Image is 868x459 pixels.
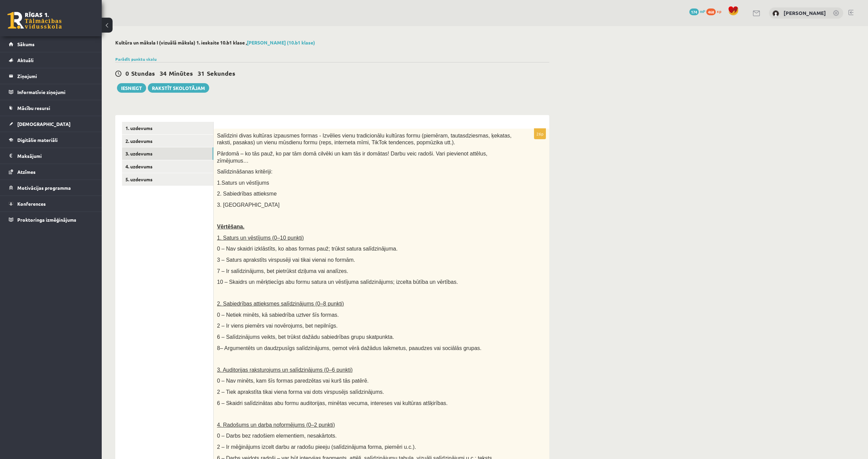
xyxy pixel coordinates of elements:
a: [DEMOGRAPHIC_DATA] [9,116,93,132]
a: 5. uzdevums [122,173,213,186]
button: Iesniegt [117,83,146,93]
a: 468 xp [706,8,725,14]
span: 2 – Tiek aprakstīta tikai viena forma vai dots virspusējs salīdzinājums. [217,389,384,395]
a: Aktuāli [9,52,93,68]
span: 4. Radošums un darba noformējums (0–2 punkti) [217,422,335,428]
span: [DEMOGRAPHIC_DATA] [17,121,71,127]
span: 1. Saturs un vēstījums (0–10 punkti) [217,235,304,241]
span: Digitālie materiāli [17,137,58,143]
span: 3. Auditorijas raksturojums un salīdzinājums (0–6 punkti) [217,367,353,373]
span: Atzīmes [17,169,36,175]
span: Sekundes [207,69,235,77]
a: Informatīvie ziņojumi [9,84,93,100]
h2: Kultūra un māksla I (vizuālā māksla) 1. ieskaite 10.b1 klase , [115,40,549,45]
span: 2 – Ir mēģinājums izcelt darbu ar radošu pieeju (salīdzinājuma forma, piemēri u.c.). [217,444,416,450]
a: Maksājumi [9,148,93,164]
a: Konferences [9,196,93,212]
a: Digitālie materiāli [9,132,93,148]
span: 7 – Ir salīdzinājums, bet pietrūkst dziļuma vai analīzes. [217,268,348,274]
span: Salīdzināšanas kritēriji: [217,169,273,175]
span: 6 – Skaidri salīdzinātas abu formu auditorijas, minētas vecuma, intereses vai kultūras atšķirības. [217,400,448,406]
span: 2 – Ir viens piemērs vai novērojums, bet nepilnīgs. [217,323,338,329]
a: Atzīmes [9,164,93,180]
span: Pārdomā – ko tās pauž, ko par tām domā cilvēki un kam tās ir domātas! Darbu veic radoši. Vari pie... [217,151,487,164]
a: [PERSON_NAME] [784,10,826,16]
a: Proktoringa izmēģinājums [9,212,93,227]
img: Gustavs Gudonis [772,10,779,17]
span: 0 [125,69,129,77]
p: 26p [534,128,546,139]
a: Mācību resursi [9,100,93,116]
span: 468 [706,8,716,15]
a: 4. uzdevums [122,160,213,173]
a: 174 mP [689,8,705,14]
span: 8– Argumentēts un daudzpusīgs salīdzinājums, ņemot vērā dažādus laikmetus, paaudzes vai sociālās ... [217,345,481,351]
a: [PERSON_NAME] (10.b1 klase) [247,39,315,45]
span: 3. [GEOGRAPHIC_DATA] [217,202,279,208]
span: 0 – Nav skaidri izklāstīts, ko abas formas pauž; trūkst satura salīdzinājuma. [217,246,398,252]
span: 2. Sabiedrības attieksme [217,191,277,197]
legend: Maksājumi [17,148,93,164]
span: 1.Saturs un vēstījums [217,180,269,186]
a: Sākums [9,36,93,52]
span: 0 – Nav minēts, kam šīs formas paredzētas vai kurš tās patērē. [217,378,369,384]
a: 2. uzdevums [122,135,213,147]
span: Salīdzini divas kultūras izpausmes formas - Izvēlies vienu tradicionālu kultūras formu (piemēram,... [217,133,512,146]
span: Motivācijas programma [17,185,71,191]
span: xp [717,8,721,14]
span: 0 – Darbs bez radošiem elementiem, nesakārtots. [217,433,337,439]
span: 31 [198,69,204,77]
span: Mācību resursi [17,105,50,111]
a: Rīgas 1. Tālmācības vidusskola [7,12,62,29]
span: mP [700,8,705,14]
span: Sākums [17,41,35,47]
span: 10 – Skaidrs un mērķtiecīgs abu formu satura un vēstījuma salīdzinājums; izcelta būtība un vērtības. [217,279,458,285]
span: Stundas [131,69,155,77]
a: 3. uzdevums [122,147,213,160]
a: Parādīt punktu skalu [115,56,157,62]
span: 6 – Salīdzinājums veikts, bet trūkst dažādu sabiedrības grupu skatpunkta. [217,334,394,340]
span: 0 – Netiek minēts, kā sabiedrība uztver šīs formas. [217,312,339,318]
span: 34 [160,69,166,77]
legend: Ziņojumi [17,68,93,84]
a: Ziņojumi [9,68,93,84]
span: Vērtēšana. [217,224,244,229]
a: 1. uzdevums [122,122,213,134]
span: 2. Sabiedrības attieksmes salīdzinājums (0–8 punkti) [217,301,344,307]
span: Proktoringa izmēģinājums [17,217,76,223]
a: Rakstīt skolotājam [148,83,209,93]
span: Minūtes [169,69,193,77]
span: 174 [689,8,699,15]
span: Konferences [17,201,46,207]
span: Aktuāli [17,57,34,63]
legend: Informatīvie ziņojumi [17,84,93,100]
span: 3 – Saturs aprakstīts virspusēji vai tikai vienai no formām. [217,257,355,263]
a: Motivācijas programma [9,180,93,196]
